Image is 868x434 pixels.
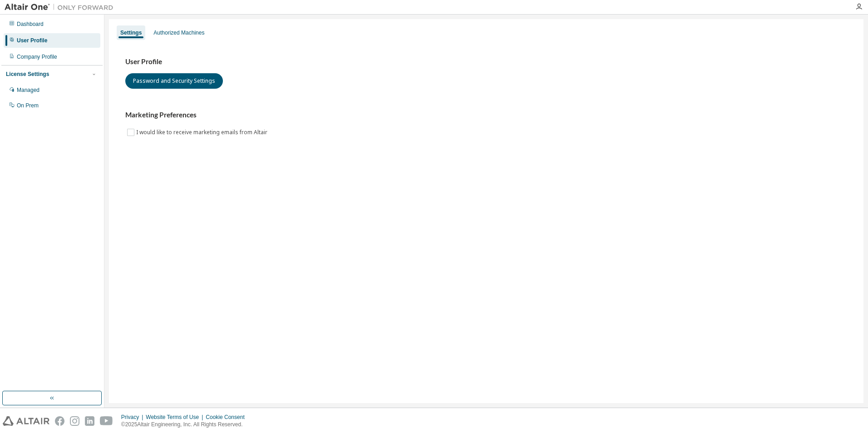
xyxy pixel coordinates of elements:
h3: User Profile [125,57,847,66]
div: Cookie Consent [206,414,250,421]
label: I would like to receive marketing emails from Altair [136,127,269,138]
button: Password and Security Settings [125,73,223,89]
p: © 2025 Altair Engineering, Inc. All Rights Reserved. [121,421,250,429]
div: Authorized Machines [153,29,204,36]
div: Dashboard [17,20,44,28]
div: Settings [120,29,142,36]
div: On Prem [17,102,39,109]
div: Managed [17,86,39,94]
div: Privacy [121,414,146,421]
div: Website Terms of Use [146,414,206,421]
img: Altair One [5,3,118,12]
img: youtube.svg [100,416,113,426]
div: User Profile [17,37,47,44]
div: License Settings [6,71,49,78]
div: Company Profile [17,53,57,61]
img: linkedin.svg [85,416,94,426]
h3: Marketing Preferences [125,111,847,120]
img: instagram.svg [70,416,79,426]
img: altair_logo.svg [3,416,49,426]
img: facebook.svg [55,416,64,426]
